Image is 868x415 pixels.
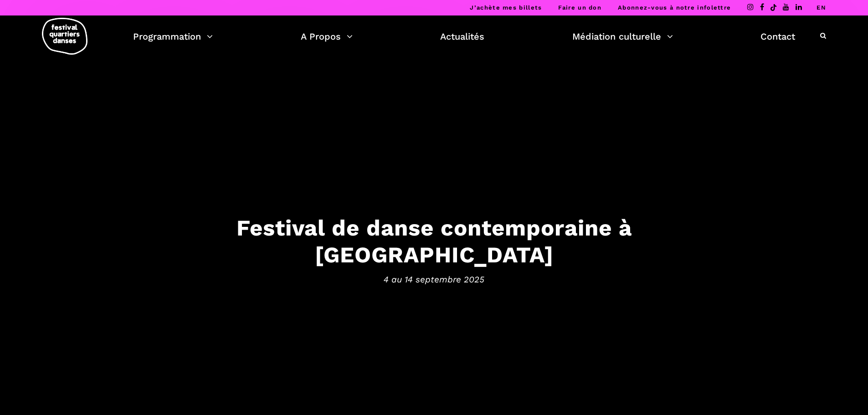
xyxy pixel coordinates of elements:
[440,29,484,44] a: Actualités
[618,4,731,11] a: Abonnez-vous à notre infolettre
[301,29,353,44] a: A Propos
[817,4,826,11] a: EN
[558,4,601,11] a: Faire un don
[42,18,87,55] img: logo-fqd-med
[152,272,717,286] span: 4 au 14 septembre 2025
[133,29,213,44] a: Programmation
[760,29,795,44] a: Contact
[470,4,542,11] a: J’achète mes billets
[572,29,673,44] a: Médiation culturelle
[152,215,717,268] h3: Festival de danse contemporaine à [GEOGRAPHIC_DATA]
